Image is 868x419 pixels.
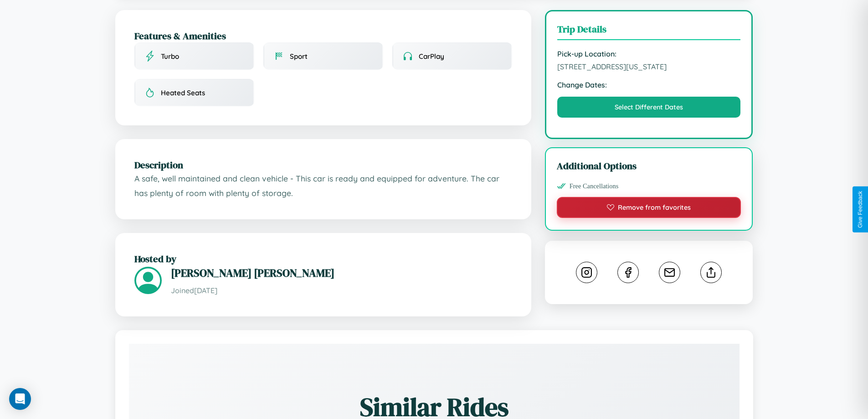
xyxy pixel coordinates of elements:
[161,52,179,61] span: Turbo
[134,158,512,171] h2: Description
[134,171,512,200] p: A safe, well maintained and clean vehicle - This car is ready and equipped for adventure. The car...
[557,197,741,218] button: Remove from favorites
[557,159,741,172] h3: Additional Options
[557,49,741,58] strong: Pick-up Location:
[557,80,741,89] strong: Change Dates:
[161,88,205,97] span: Heated Seats
[570,182,619,190] span: Free Cancellations
[557,97,741,118] button: Select Different Dates
[134,29,512,42] h2: Features & Amenities
[419,52,444,61] span: CarPlay
[171,265,512,280] h3: [PERSON_NAME] [PERSON_NAME]
[171,284,512,297] p: Joined [DATE]
[557,62,741,71] span: [STREET_ADDRESS][US_STATE]
[290,52,308,61] span: Sport
[857,191,863,228] div: Give Feedback
[557,22,741,40] h3: Trip Details
[134,252,512,265] h2: Hosted by
[9,388,31,410] div: Open Intercom Messenger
